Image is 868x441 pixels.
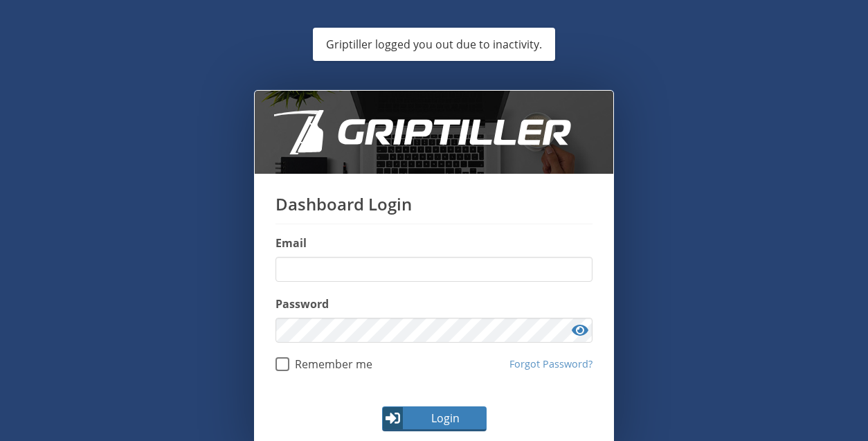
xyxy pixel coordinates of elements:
span: Login [405,410,485,426]
span: Remember me [289,357,372,371]
div: Griptiller logged you out due to inactivity. [315,30,553,58]
label: Email [275,235,593,251]
h1: Dashboard Login [275,195,593,224]
button: Login [382,406,487,431]
label: Password [275,296,593,312]
a: Forgot Password? [509,357,593,372]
